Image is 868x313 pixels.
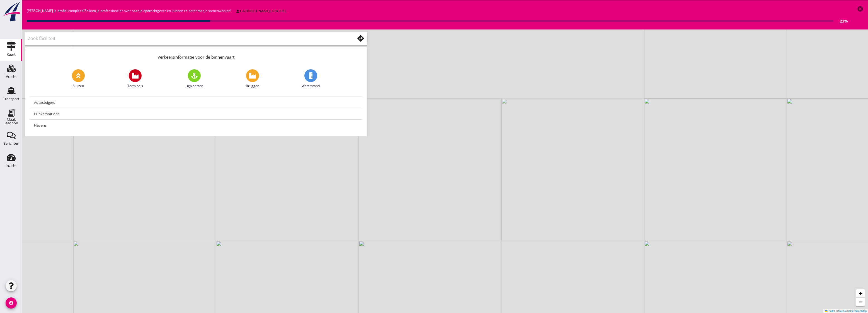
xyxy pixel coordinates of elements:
a: OpenStreetMap [849,310,867,312]
div: ga direct naar je profiel [236,8,287,14]
a: Leaflet [825,310,835,312]
span: Waterstand [302,83,320,88]
div: Inzicht [6,164,17,167]
a: Zoom in [856,289,865,298]
a: Sluizen [72,69,85,88]
img: logo-small.a267ee39.svg [1,1,21,22]
div: Vracht [6,75,17,78]
input: Zoek faciliteit [28,34,347,43]
span: Bruggen [246,83,259,88]
span: | [836,310,836,312]
a: Terminals [127,69,143,88]
a: Mapbox [838,310,847,312]
div: Bunkerstations [34,110,358,117]
div: Verkeersinformatie voor de binnenvaart [25,47,367,65]
div: © © [823,309,868,313]
div: Autosteigers [34,99,358,106]
span: Terminals [127,83,143,88]
i: cancel [857,6,864,12]
span: Sluizen [73,83,84,88]
a: ga direct naar je profiel [233,7,289,15]
div: 23% [833,18,848,24]
a: Ligplaatsen [185,69,203,88]
a: Bruggen [246,69,259,88]
span: Ligplaatsen [185,83,203,88]
div: Kaart [7,53,16,56]
a: Zoom out [856,298,865,306]
div: [PERSON_NAME] je profiel compleet! Zo kom je professioneler over naar je opdrachtgever en kunnen ... [27,6,848,25]
i: account_circle [6,297,17,309]
span: − [859,298,862,305]
div: Transport [3,97,20,101]
i: person [236,9,240,13]
a: Waterstand [302,69,320,88]
div: Berichten [3,142,19,145]
span: + [859,290,862,297]
div: Havens [34,122,358,129]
